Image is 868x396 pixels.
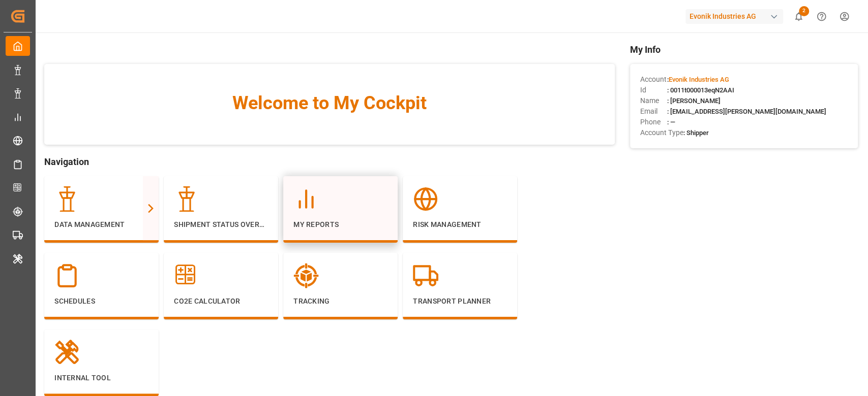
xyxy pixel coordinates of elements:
[44,155,614,169] span: Navigation
[413,219,507,230] p: Risk Management
[667,118,675,126] span: : —
[640,127,683,138] span: Account Type
[174,296,268,307] p: CO2e Calculator
[685,7,787,26] button: Evonik Industries AG
[640,74,667,85] span: Account
[683,129,709,137] span: : Shipper
[54,373,148,383] p: Internal Tool
[787,5,810,28] button: show 2 new notifications
[640,117,667,127] span: Phone
[293,296,387,307] p: Tracking
[667,108,826,115] span: : [EMAIL_ADDRESS][PERSON_NAME][DOMAIN_NAME]
[667,86,734,94] span: : 0011t000013eqN2AAI
[54,219,148,230] p: Data Management
[65,89,594,117] span: Welcome to My Cockpit
[669,76,729,83] span: Evonik Industries AG
[640,95,667,106] span: Name
[54,296,148,307] p: Schedules
[667,97,721,105] span: : [PERSON_NAME]
[667,76,729,83] span: :
[413,296,507,307] p: Transport Planner
[685,9,783,24] div: Evonik Industries AG
[799,6,809,16] span: 2
[630,43,858,56] span: My Info
[640,85,667,95] span: Id
[640,106,667,117] span: Email
[174,219,268,230] p: Shipment Status Overview
[293,219,387,230] p: My Reports
[810,5,833,28] button: Help Center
